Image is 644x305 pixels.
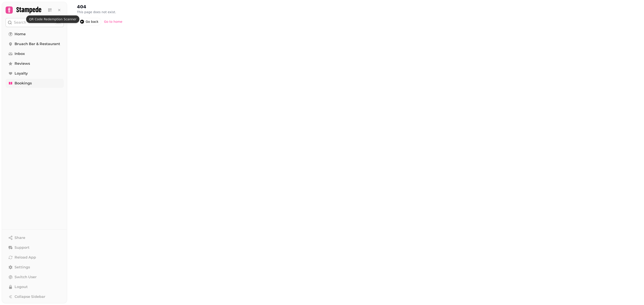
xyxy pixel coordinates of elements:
p: Search [14,20,26,25]
a: Go back [77,18,101,25]
div: Go back [86,19,98,24]
span: Share [15,235,25,240]
a: Bruach Bar & Restaurant [6,40,64,48]
span: Bookings [15,81,32,86]
span: Settings [15,265,30,270]
span: Support [15,245,30,250]
div: Go to home [104,19,122,24]
button: Reload App [6,253,64,262]
span: Bruach Bar & Restaurant [15,41,60,47]
button: Collapse Sidebar [6,292,64,301]
span: Reload App [15,255,36,260]
a: Go to home [101,18,125,25]
span: Reviews [15,61,30,66]
span: Loyalty [15,71,28,76]
h2: 404 [77,4,163,10]
a: Reviews [6,59,64,68]
button: Search⌘K [6,18,64,27]
button: Support [6,243,64,252]
a: Inbox [6,49,64,58]
span: Home [15,31,26,37]
a: Home [6,30,64,39]
a: Settings [6,263,64,272]
span: Logout [15,284,28,290]
div: QR Code Redemption Scanner [26,15,79,23]
p: This page does not exist. [77,10,191,14]
button: Logout [6,282,64,291]
a: Loyalty [6,69,64,78]
a: Bookings [6,79,64,88]
button: Switch User [6,273,64,282]
span: Inbox [15,51,25,56]
span: Switch User [15,274,37,280]
span: Collapse Sidebar [15,294,45,299]
button: Share [6,233,64,242]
